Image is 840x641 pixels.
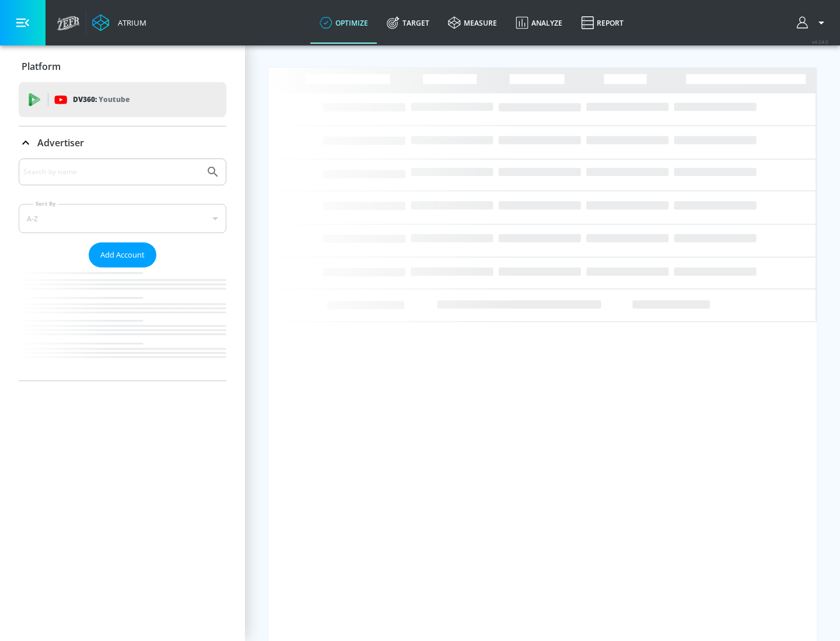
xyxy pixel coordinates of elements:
[310,2,377,44] a: optimize
[22,60,61,73] p: Platform
[572,2,633,44] a: Report
[19,50,226,83] div: Platform
[19,82,226,117] div: DV360: Youtube
[33,200,58,207] label: Sort By
[73,93,129,106] p: DV360:
[89,242,156,267] button: Add Account
[100,248,145,262] span: Add Account
[37,136,84,149] p: Advertiser
[506,2,572,44] a: Analyze
[439,2,506,44] a: measure
[19,159,226,381] div: Advertiser
[23,164,200,179] input: Search by name
[19,267,226,381] nav: list of Advertiser
[19,126,226,159] div: Advertiser
[19,204,226,233] div: A-Z
[377,2,439,44] a: Target
[812,38,828,45] span: v 4.24.0
[92,14,146,31] a: Atrium
[99,93,129,105] p: Youtube
[113,17,146,28] div: Atrium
